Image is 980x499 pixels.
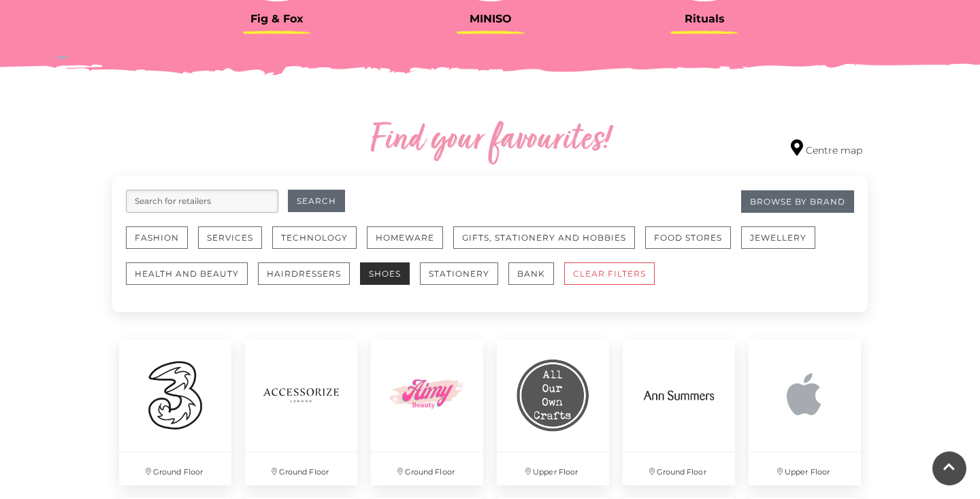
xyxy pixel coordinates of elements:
[245,452,357,485] p: Ground Floor
[242,119,738,162] h2: Find your favourites!
[749,452,861,485] p: Upper Floor
[126,262,258,298] a: Health and Beauty
[238,332,364,492] a: Ground Floor
[364,332,490,492] a: Ground Floor
[420,262,508,298] a: Stationery
[741,226,815,249] button: Jewellery
[258,262,350,285] button: Hairdressers
[608,12,801,25] h3: Rituals
[497,452,609,485] p: Upper Floor
[258,262,360,298] a: Hairdressers
[791,139,862,158] a: Centre map
[198,226,262,249] button: Services
[126,262,248,285] button: Health and Beauty
[645,226,731,249] button: Food Stores
[112,332,238,492] a: Ground Floor
[490,332,616,492] a: Upper Floor
[741,190,854,213] a: Browse By Brand
[272,226,357,249] button: Technology
[645,226,741,262] a: Food Stores
[360,262,410,285] button: Shoes
[508,262,554,285] button: Bank
[616,332,742,492] a: Ground Floor
[126,226,188,249] button: Fashion
[453,226,645,262] a: Gifts, Stationery and Hobbies
[623,452,735,485] p: Ground Floor
[198,226,272,262] a: Services
[741,226,826,262] a: Jewellery
[272,226,367,262] a: Technology
[420,262,498,285] button: Stationery
[367,226,453,262] a: Homeware
[126,190,278,213] input: Search for retailers
[180,12,374,25] h3: Fig & Fox
[288,190,345,212] button: Search
[371,452,483,485] p: Ground Floor
[126,226,198,262] a: Fashion
[453,226,635,249] button: Gifts, Stationery and Hobbies
[564,262,655,285] button: CLEAR FILTERS
[367,226,443,249] button: Homeware
[360,262,420,298] a: Shoes
[394,12,587,25] h3: MINISO
[742,332,868,492] a: Upper Floor
[119,452,231,485] p: Ground Floor
[508,262,564,298] a: Bank
[564,262,665,298] a: CLEAR FILTERS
